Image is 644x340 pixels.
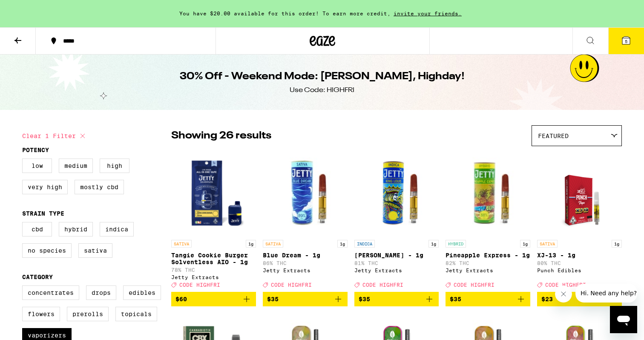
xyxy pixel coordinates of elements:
label: Flowers [22,307,60,321]
p: 1g [520,240,530,248]
iframe: Button to launch messaging window [610,306,637,333]
label: Topicals [115,307,157,321]
h1: 30% Off - Weekend Mode: [PERSON_NAME], Highday! [180,69,465,84]
span: CODE HIGHFRI [545,282,586,288]
p: 1g [246,240,256,248]
p: [PERSON_NAME] - 1g [354,252,439,259]
p: SATIVA [171,240,192,248]
iframe: Message from company [575,284,637,303]
p: 82% THC [446,260,530,266]
div: Jetty Extracts [354,268,439,273]
iframe: Close message [555,285,572,303]
img: Jetty Extracts - Blue Dream - 1g [263,150,348,236]
span: CODE HIGHFRI [362,282,403,288]
div: Jetty Extracts [446,268,530,273]
p: SATIVA [263,240,283,248]
label: Medium [59,158,93,173]
span: $35 [450,296,461,303]
span: 5 [625,39,627,44]
label: Concentrates [22,285,79,300]
a: Open page for Blue Dream - 1g from Jetty Extracts [263,150,348,292]
span: CODE HIGHFRI [179,282,220,288]
img: Jetty Extracts - King Louis - 1g [354,150,439,236]
button: Add to bag [263,292,348,306]
p: 78% THC [171,267,256,273]
span: CODE HIGHFRI [271,282,312,288]
img: Punch Edibles - XJ-13 - 1g [546,150,612,236]
p: INDICA [354,240,375,248]
button: Add to bag [354,292,439,306]
span: Featured [538,133,569,139]
div: Jetty Extracts [171,274,256,280]
div: Jetty Extracts [263,268,348,273]
div: Punch Edibles [537,268,622,273]
p: 80% THC [537,260,622,266]
button: Add to bag [171,292,256,306]
p: 1g [612,240,622,248]
span: $35 [359,296,370,303]
label: Drops [86,285,116,300]
span: invite your friends. [391,11,465,16]
span: $35 [267,296,279,303]
label: CBD [22,222,52,236]
p: XJ-13 - 1g [537,252,622,259]
button: Clear 1 filter [22,125,88,147]
label: Edibles [123,285,161,300]
label: Low [22,158,52,173]
p: 1g [337,240,348,248]
label: Prerolls [67,307,109,321]
span: CODE HIGHFRI [454,282,494,288]
a: Open page for Tangie Cookie Burger Solventless AIO - 1g from Jetty Extracts [171,150,256,292]
div: Use Code: HIGHFRI [290,86,354,95]
span: You have $20.00 available for this order! To earn more credit, [179,11,391,16]
legend: Strain Type [22,210,64,217]
a: Open page for XJ-13 - 1g from Punch Edibles [537,150,622,292]
button: Add to bag [446,292,530,306]
p: Pineapple Express - 1g [446,252,530,259]
img: Jetty Extracts - Tangie Cookie Burger Solventless AIO - 1g [171,150,256,236]
p: SATIVA [537,240,558,248]
a: Open page for King Louis - 1g from Jetty Extracts [354,150,439,292]
a: Open page for Pineapple Express - 1g from Jetty Extracts [446,150,530,292]
p: Blue Dream - 1g [263,252,348,259]
label: Mostly CBD [75,180,124,194]
label: Hybrid [59,222,93,236]
label: High [100,158,129,173]
span: $60 [175,296,187,303]
legend: Category [22,274,53,280]
label: No Species [22,243,72,258]
button: 5 [608,28,644,54]
label: Indica [100,222,134,236]
label: Sativa [78,243,112,258]
span: $23 [541,296,553,303]
p: 86% THC [263,260,348,266]
legend: Potency [22,147,49,153]
p: Tangie Cookie Burger Solventless AIO - 1g [171,252,256,265]
label: Very High [22,180,68,194]
p: 81% THC [354,260,439,266]
p: Showing 26 results [171,129,271,143]
p: 1g [428,240,439,248]
p: HYBRID [446,240,466,248]
img: Jetty Extracts - Pineapple Express - 1g [446,150,530,236]
button: Add to bag [537,292,622,306]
